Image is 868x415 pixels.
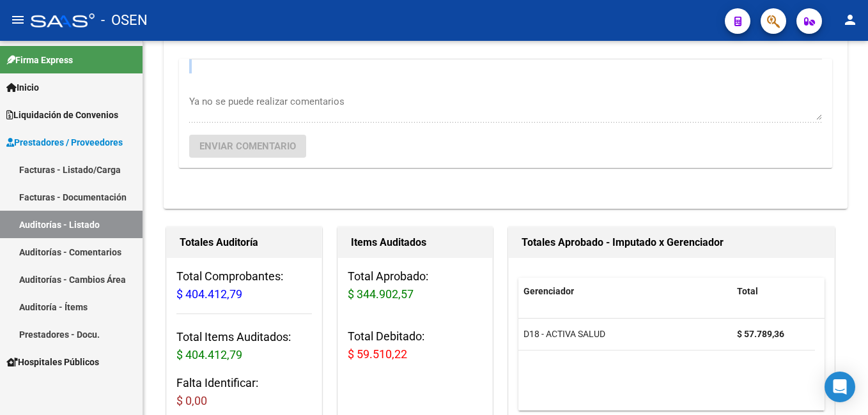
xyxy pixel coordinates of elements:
span: Total [737,286,758,296]
strong: $ 57.789,36 [737,329,784,339]
span: D18 - ACTIVA SALUD [523,329,605,339]
span: $ 59.510,22 [348,347,407,361]
span: Enviar comentario [199,140,296,152]
span: Prestadores / Proveedores [6,135,123,149]
span: $ 344.902,57 [348,287,414,301]
span: $ 0,00 [176,394,207,407]
h1: Totales Aprobado - Imputado x Gerenciador [522,232,821,253]
h3: Total Debitado: [348,328,483,363]
span: Liquidación de Convenios [6,108,118,122]
h1: Items Auditados [351,232,480,253]
span: $ 404.412,79 [176,287,242,301]
datatable-header-cell: Total [732,278,815,305]
span: $ 404.412,79 [176,348,242,361]
span: Gerenciador [523,286,574,296]
datatable-header-cell: Gerenciador [518,278,732,305]
span: - OSEN [101,6,148,34]
h3: Total Aprobado: [348,268,483,303]
span: Firma Express [6,53,73,67]
h1: Totales Auditoría [180,232,309,253]
button: Enviar comentario [189,135,306,158]
div: Open Intercom Messenger [825,372,855,402]
h3: Total Comprobantes: [176,268,312,303]
h3: Total Items Auditados: [176,328,312,364]
mat-icon: menu [10,12,26,27]
h3: Falta Identificar: [176,374,312,410]
mat-icon: person [842,12,858,27]
span: Hospitales Públicos [6,355,99,369]
span: Inicio [6,80,39,94]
